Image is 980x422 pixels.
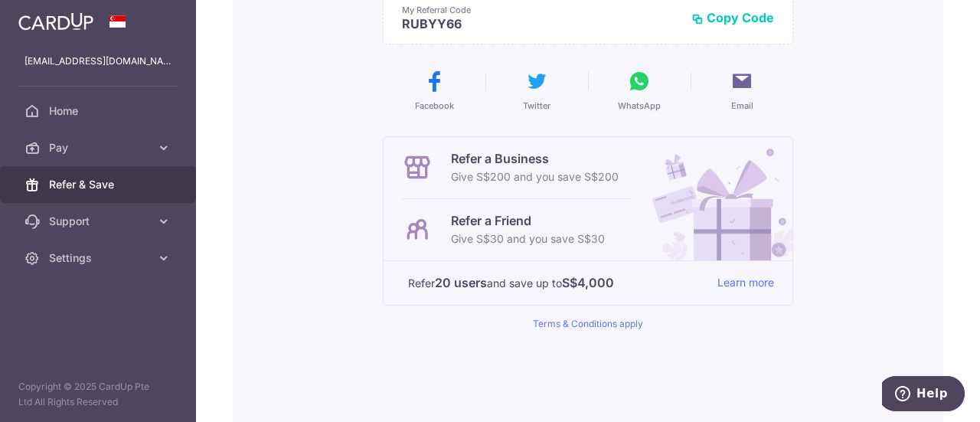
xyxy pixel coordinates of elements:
a: Terms & Conditions apply [533,318,643,329]
p: RUBYY66 [402,16,679,31]
p: Refer a Business [451,149,619,168]
span: Help [34,11,66,25]
img: CardUp [18,12,93,31]
p: My Referral Code [402,4,679,16]
span: Pay [49,140,150,155]
span: Refer & Save [49,177,150,192]
p: Give S$30 and you save S$30 [451,230,605,248]
span: Twitter [523,100,550,112]
img: Refer [638,137,792,260]
p: Refer a Friend [451,211,605,230]
button: WhatsApp [594,69,684,112]
button: Email [697,69,787,112]
button: Twitter [492,69,582,112]
span: WhatsApp [618,100,661,112]
span: Settings [49,250,150,266]
button: Facebook [389,69,479,112]
p: Give S$200 and you save S$200 [451,168,619,186]
p: Refer and save up to [408,273,705,293]
a: Learn more [717,273,774,293]
span: Facebook [415,100,454,112]
span: Email [731,100,753,112]
span: Home [49,103,150,119]
button: Copy Code [691,10,774,25]
p: [EMAIL_ADDRESS][DOMAIN_NAME] [24,54,171,69]
iframe: Opens a widget where you can find more information [882,376,965,414]
span: Support [49,214,150,229]
strong: 20 users [435,273,487,292]
strong: S$4,000 [562,273,614,292]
